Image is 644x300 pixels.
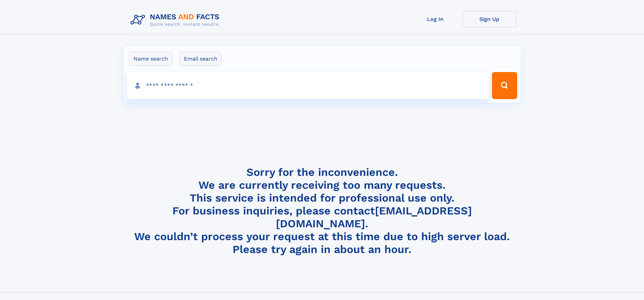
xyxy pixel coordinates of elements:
[462,11,517,27] a: Sign Up
[492,72,517,99] button: Search Button
[128,11,225,29] img: Logo Names and Facts
[127,72,489,99] input: search input
[408,11,462,27] a: Log In
[180,52,222,66] label: Email search
[128,166,517,256] h4: Sorry for the inconvenience. We are currently receiving too many requests. This service is intend...
[129,52,172,66] label: Name search
[276,204,472,230] a: [EMAIL_ADDRESS][DOMAIN_NAME]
